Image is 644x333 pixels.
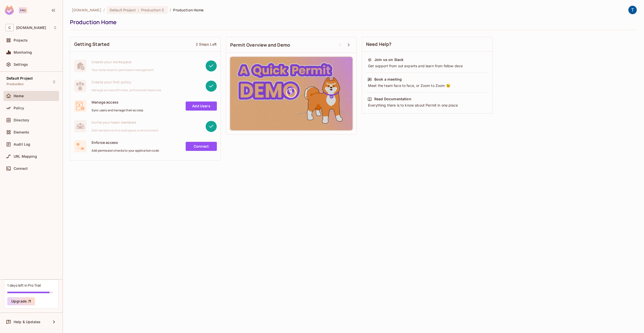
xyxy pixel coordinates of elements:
[14,118,29,122] span: Directory
[368,83,487,88] div: Meet the team face to face, or Zoom to Zoom 😉
[628,6,637,14] img: Tal Cohen
[141,8,161,12] span: Production
[186,102,217,111] a: Add Users
[14,94,24,98] span: Home
[14,130,29,134] span: Elements
[92,100,143,105] span: Manage access
[14,106,24,110] span: Policy
[170,8,171,12] li: /
[7,76,33,80] span: Default Project
[92,59,154,64] span: Create your workspace
[6,24,14,31] span: C
[196,42,217,47] div: 2 Steps Left
[70,18,634,26] div: Production Home
[14,166,28,171] span: Connect
[14,62,28,66] span: Settings
[92,140,159,145] span: Enforce access
[92,68,154,72] span: Your home base for permission management
[366,41,392,47] span: Need Help?
[14,154,37,158] span: URL Mapping
[92,108,143,112] span: Sync users and manage their access
[92,80,161,84] span: Create your first policy
[19,7,27,13] div: Pro
[374,57,404,62] div: Join us on Slack
[173,8,204,12] span: Production Home
[14,320,41,324] span: Help & Updates
[14,38,28,42] span: Projects
[16,26,46,30] span: Workspace: cyclops.security
[14,50,32,54] span: Monitoring
[7,82,24,86] span: Production
[92,88,161,92] span: Manage access with roles, actions and resources
[103,8,105,12] li: /
[186,142,217,151] a: Connect
[74,41,109,47] span: Getting Started
[5,6,14,15] img: SReyMgAAAABJRU5ErkJggg==
[92,128,158,132] span: Add members to this workspace or environment
[92,120,158,125] span: Invite your team members
[374,77,402,82] div: Book a meeting
[230,42,290,48] span: Permit Overview and Demo
[374,96,411,102] div: Read Documentation
[368,63,487,69] div: Get support from out experts and learn from fellow devs
[368,103,487,108] div: Everything there is to know about Permit in one place
[7,283,41,288] div: 1 days left in Pro Trial
[14,142,30,146] span: Audit Log
[72,8,101,12] span: the active workspace
[138,8,139,12] span: :
[7,297,35,305] button: Upgrade
[110,8,136,12] span: Default Project
[92,149,159,153] span: Add permission checks to your application code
